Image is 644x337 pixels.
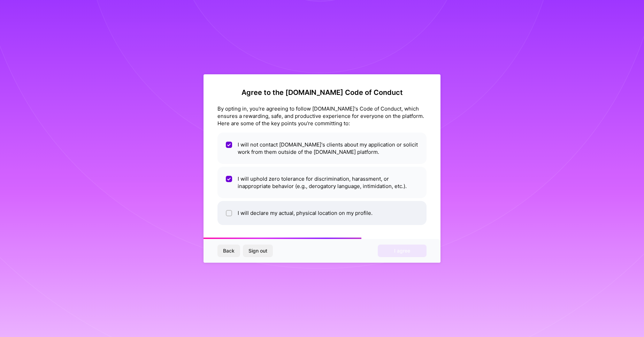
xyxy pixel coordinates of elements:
[217,245,240,257] button: Back
[243,245,273,257] button: Sign out
[223,247,235,254] span: Back
[217,167,427,198] li: I will uphold zero tolerance for discrimination, harassment, or inappropriate behavior (e.g., der...
[248,247,267,254] span: Sign out
[217,105,427,127] div: By opting in, you're agreeing to follow [DOMAIN_NAME]'s Code of Conduct, which ensures a rewardin...
[217,133,427,164] li: I will not contact [DOMAIN_NAME]'s clients about my application or solicit work from them outside...
[217,201,427,225] li: I will declare my actual, physical location on my profile.
[217,88,427,97] h2: Agree to the [DOMAIN_NAME] Code of Conduct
